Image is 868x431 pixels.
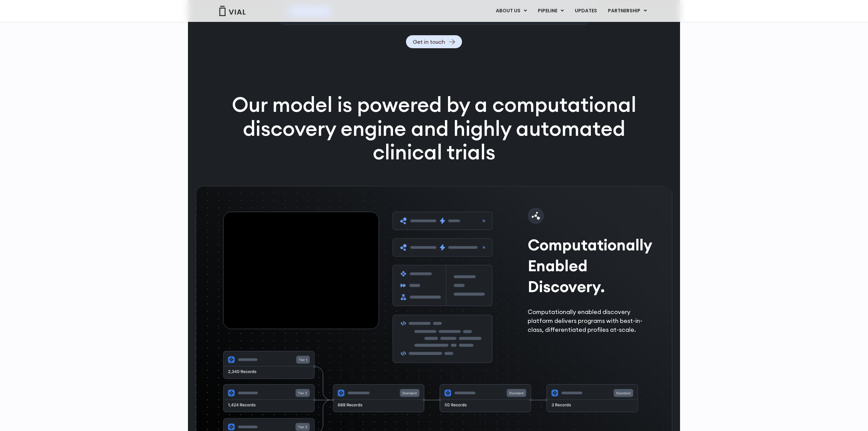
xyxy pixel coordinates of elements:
a: Get in touch [406,35,462,48]
p: Computationally enabled discovery platform delivers programs with best-in-class, differentiated p... [528,308,647,334]
a: ABOUT USMenu Toggle [490,5,532,17]
p: Our model is powered by a computational discovery engine and highly automated clinical trials [214,93,654,164]
img: Clip art of grey boxes with purple symbols and fake code [393,212,492,363]
a: PARTNERSHIPMenu Toggle [602,5,652,17]
img: molecule-icon [528,208,544,224]
img: Vial Logo [219,6,246,16]
h2: Computationally Enabled Discovery. [528,234,647,297]
a: UPDATES [569,5,602,17]
a: PIPELINEMenu Toggle [532,5,569,17]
